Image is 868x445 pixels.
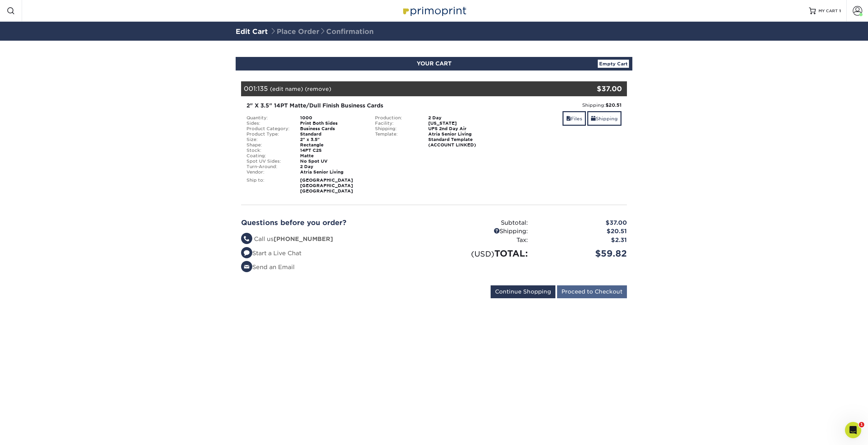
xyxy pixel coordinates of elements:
[257,85,268,92] span: 135
[434,247,533,260] div: TOTAL:
[417,60,452,67] span: YOUR CART
[859,422,864,427] span: 1
[295,169,370,175] div: Atria Senior Living
[533,219,632,227] div: $37.00
[295,164,370,169] div: 2 Day
[241,148,295,153] div: Stock:
[563,84,622,94] div: $37.00
[491,285,555,298] input: Continue Shopping
[423,126,498,132] div: UPS 2nd Day Air
[241,250,301,257] a: Start a Live Chat
[241,137,295,142] div: Size:
[434,236,533,245] div: Tax:
[295,142,370,148] div: Rectangle
[2,424,58,443] iframe: Google Customer Reviews
[423,132,498,148] div: Atria Senior Living Standard Template (ACCOUNT LINKED)
[241,164,295,169] div: Turn-Around:
[295,148,370,153] div: 14PT C2S
[241,142,295,148] div: Shape:
[241,219,429,227] h2: Questions before you order?
[295,159,370,164] div: No Spot UV
[423,121,498,126] div: [US_STATE]
[241,153,295,159] div: Coating:
[503,102,622,108] div: Shipping:
[241,126,295,132] div: Product Category:
[241,178,295,194] div: Ship to:
[587,111,622,126] a: Shipping
[557,285,627,298] input: Proceed to Checkout
[241,132,295,137] div: Product Type:
[305,86,331,92] a: (remove)
[533,236,632,245] div: $2.31
[563,111,586,126] a: Files
[566,116,571,121] span: files
[295,115,370,121] div: 1000
[839,8,841,13] span: 1
[533,247,632,260] div: $59.82
[295,121,370,126] div: Print Both Sides
[434,219,533,227] div: Subtotal:
[241,159,295,164] div: Spot UV Sides:
[295,132,370,137] div: Standard
[370,115,423,121] div: Production:
[241,115,295,121] div: Quantity:
[295,153,370,159] div: Matte
[370,126,423,132] div: Shipping:
[400,3,468,18] img: Primoprint
[241,264,295,270] a: Send an Email
[370,121,423,126] div: Facility:
[591,116,596,121] span: shipping
[274,236,333,242] strong: [PHONE_NUMBER]
[300,178,353,194] strong: [GEOGRAPHIC_DATA] [GEOGRAPHIC_DATA] [GEOGRAPHIC_DATA]
[295,137,370,142] div: 2" x 3.5"
[241,169,295,175] div: Vendor:
[236,27,268,36] a: Edit Cart
[246,102,493,110] div: 2" X 3.5" 14PT Matte/Dull Finish Business Cards
[241,81,563,96] div: 001:
[434,227,533,236] div: Shipping:
[598,60,629,68] a: Empty Cart
[606,102,622,108] strong: $20.51
[423,115,498,121] div: 2 Day
[471,249,494,258] small: (USD)
[818,8,838,14] span: MY CART
[370,132,423,148] div: Template:
[270,86,303,92] a: (edit name)
[241,235,429,244] li: Call us
[270,27,374,36] span: Place Order Confirmation
[845,422,861,438] iframe: Intercom live chat
[241,121,295,126] div: Sides:
[533,227,632,236] div: $20.51
[295,126,370,132] div: Business Cards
